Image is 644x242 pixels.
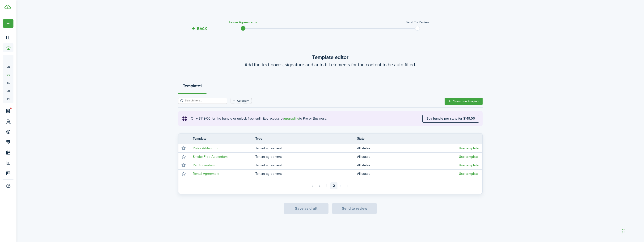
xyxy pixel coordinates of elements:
[337,182,345,189] a: Next
[565,191,644,242] iframe: Chat Widget
[357,154,459,160] td: All states
[178,53,483,61] wizard-step-header-title: Template editor
[3,79,13,87] a: kl
[255,171,357,177] td: Tenant agreement
[3,55,13,63] a: pt
[231,98,252,104] filter-tag: Open filter
[459,172,479,176] button: Use template
[3,95,13,103] a: in
[193,163,215,168] a: Pet Addendum
[357,145,459,151] td: All states
[200,83,202,89] strong: 1
[181,162,187,168] button: Mark as favourite
[189,136,255,141] th: Template
[191,26,207,31] button: Back
[459,146,479,150] button: Use template
[181,153,187,160] button: Mark as favourite
[459,155,479,159] button: Use template
[255,154,357,160] td: Tenant agreement
[3,71,13,79] a: oc
[191,116,422,121] explanation-description: Only $149.00 for the bundle or unlock free, unlimited access by to Pro or Business.
[178,61,483,68] wizard-step-header-description: Add the text-boxes, signature and auto-fill elements for the content to be auto-filled.
[309,182,316,189] a: First
[323,182,330,189] a: 1
[229,20,257,25] h3: Lease Agreements
[193,171,219,176] a: Rental Agreement
[622,224,625,238] div: Drag
[459,163,479,167] button: Use template
[357,171,459,177] td: All states
[422,115,479,123] button: Buy bundle per state for $149.00
[255,162,357,168] td: Tenant agreement
[284,117,299,121] button: upgrading
[3,63,13,71] a: un
[182,116,187,121] i: soft
[357,136,459,141] th: State
[445,98,483,105] button: Create new template
[184,98,225,103] input: Search here...
[193,146,218,151] a: Rules Addendum
[406,20,429,25] h3: Send to review
[316,182,323,189] a: Previous
[3,19,13,28] button: Open menu
[181,171,187,177] button: Mark as favourite
[181,145,187,151] button: Mark as favourite
[4,5,11,9] img: TenantCloud
[255,136,357,141] th: Type
[345,182,352,189] a: Last
[193,154,227,159] a: Smoke-Free Addendum
[3,87,13,95] a: eq
[183,83,200,89] strong: Template
[330,182,337,189] a: 2
[357,162,459,168] td: All states
[237,99,249,103] filter-tag-label: Category
[255,145,357,151] td: Tenant agreement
